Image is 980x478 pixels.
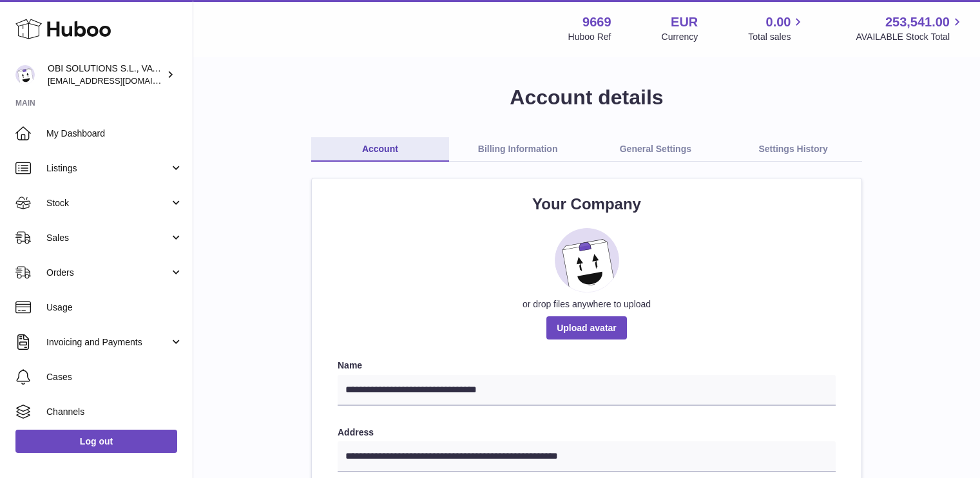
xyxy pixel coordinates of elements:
h2: Your Company [338,194,836,215]
span: Listings [46,162,169,175]
strong: 9669 [582,14,611,31]
img: placeholder_image.svg [555,228,619,292]
a: General Settings [587,137,725,162]
span: Stock [46,197,169,209]
span: Upload avatar [546,316,627,339]
span: Cases [46,371,183,383]
span: Channels [46,406,183,418]
label: Address [338,426,836,439]
span: Orders [46,267,169,279]
span: Usage [46,301,183,314]
span: Invoicing and Payments [46,336,169,349]
a: Settings History [724,137,862,162]
div: or drop files anywhere to upload [338,298,836,311]
span: 0.00 [766,14,791,31]
span: Total sales [748,31,805,43]
img: hello@myobistore.com [15,65,35,84]
span: AVAILABLE Stock Total [856,31,965,43]
h1: Account details [214,84,959,111]
div: OBI SOLUTIONS S.L., VAT: B70911078 [48,62,164,87]
div: Currency [662,31,698,43]
span: Sales [46,232,169,244]
span: My Dashboard [46,128,183,140]
strong: EUR [671,14,698,31]
a: 253,541.00 AVAILABLE Stock Total [856,14,965,43]
a: Account [311,137,449,162]
a: Log out [15,430,177,453]
span: [EMAIL_ADDRESS][DOMAIN_NAME] [48,75,189,86]
a: 0.00 Total sales [748,14,805,43]
div: Huboo Ref [568,31,611,43]
label: Name [338,359,836,372]
a: Billing Information [449,137,587,162]
span: 253,541.00 [885,14,950,31]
